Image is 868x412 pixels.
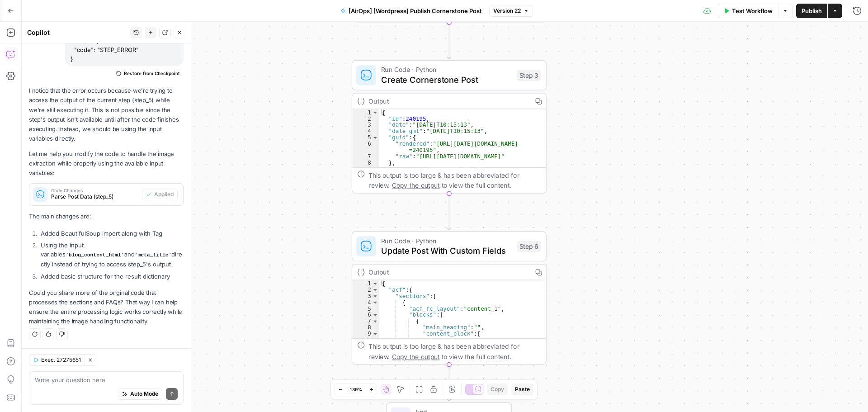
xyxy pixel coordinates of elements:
div: 8 [352,324,379,331]
li: Added basic structure for the result dictionary [38,272,184,281]
p: The main changes are: [29,212,184,221]
span: Toggle code folding, rows 6 through 16 [372,312,378,318]
div: Copilot [27,28,127,37]
div: 10 [352,337,379,343]
div: 5 [352,305,379,312]
button: Exec. 27275651 [29,354,85,366]
span: Toggle code folding, rows 2 through 19 [372,287,378,293]
span: [AirOps] [Wordpress] Publish Cornerstone Post [349,6,482,15]
div: 7 [352,318,379,324]
div: 9 [352,166,379,172]
div: 2 [352,287,379,293]
button: Auto Mode [118,388,162,400]
p: Could you share more of the original code that processes the sections and FAQs? That way I can he... [29,288,184,327]
g: Edge from step_6 to end [447,365,451,401]
g: Edge from step_3 to step_6 [447,194,451,230]
code: meta_title [135,252,172,258]
span: Test Workflow [732,6,773,15]
div: 9 [352,331,379,337]
div: 3 [352,122,379,128]
span: Run Code · Python [381,236,512,246]
button: Paste [511,384,533,395]
button: [AirOps] [Wordpress] Publish Cornerstone Post [335,4,487,18]
span: Toggle code folding, rows 10 through 13 [372,337,378,343]
span: Toggle code folding, rows 3 through 18 [372,293,378,299]
span: Applied [154,190,174,199]
span: Copy the output [392,353,440,360]
div: 4 [352,299,379,306]
span: Toggle code folding, rows 9 through 14 [372,331,378,337]
span: Version 22 [493,7,521,15]
div: This output is too large & has been abbreviated for review. to view the full content. [368,341,541,362]
span: Restore from Checkpoint [124,70,180,77]
li: Added BeautifulSoup import along with Tag [38,229,184,238]
span: Auto Mode [130,390,158,398]
div: 6 [352,141,379,153]
div: Step 3 [517,70,541,81]
div: This output is too large & has been abbreviated for review. to view the full content. [368,170,541,190]
div: 1 [352,109,379,116]
div: Run Code · PythonUpdate Post With Custom FieldsStep 6Output{ "acf":{ "sections":[ { "acf_fc_layou... [352,231,547,365]
span: Run Code · Python [381,65,512,75]
span: Toggle code folding, rows 1 through 20 [372,280,378,287]
span: Exec. 27275651 [41,356,81,364]
div: 2 [352,115,379,122]
div: 7 [352,153,379,160]
li: Using the input variables and directly instead of trying to access step_5's output [38,241,184,269]
button: Version 22 [489,5,533,17]
p: Let me help you modify the code to handle the image extraction while properly using the available... [29,149,184,178]
code: blog_content_html [66,252,124,258]
div: Output [368,96,527,106]
div: 8 [352,160,379,166]
div: Step 6 [517,241,541,252]
button: Test Workflow [718,4,778,18]
button: Copy [487,384,508,395]
div: 4 [352,128,379,134]
span: Toggle code folding, rows 5 through 8 [372,134,378,141]
button: Publish [796,4,827,18]
div: Output [368,267,527,277]
span: Copy the output [392,181,440,189]
div: 3 [352,293,379,299]
span: Parse Post Data (step_5) [51,193,138,201]
span: Publish [802,6,822,15]
span: Code Changes [51,188,138,193]
div: Run Code · PythonCreate Cornerstone PostStep 3Output{ "id":240195, "date":"[DATE]T10:15:13", "dat... [352,60,547,194]
span: Create Cornerstone Post [381,73,512,86]
div: 6 [352,312,379,318]
div: 5 [352,134,379,141]
button: Restore from Checkpoint [113,68,184,79]
g: Edge from step_14 to step_3 [447,23,451,59]
span: 139% [349,386,362,393]
span: Update Post With Custom Fields [381,245,512,257]
div: 1 [352,280,379,287]
span: Toggle code folding, rows 7 through 15 [372,318,378,324]
span: Toggle code folding, rows 4 through 17 [372,299,378,306]
button: Applied [142,189,178,200]
span: Toggle code folding, rows 1 through 99 [372,109,378,116]
p: I notice that the error occurs because we're trying to access the output of the current step (ste... [29,86,184,143]
span: Paste [515,385,530,393]
span: Copy [491,385,504,393]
